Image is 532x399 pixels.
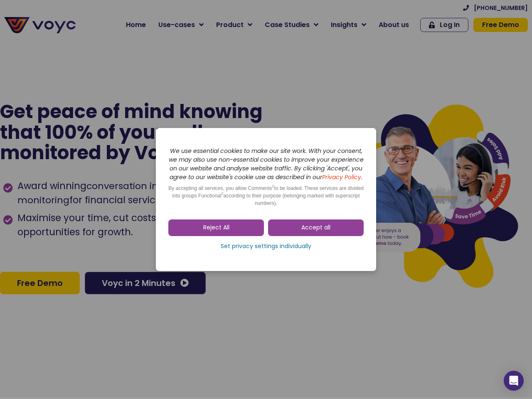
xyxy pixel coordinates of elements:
[168,240,364,253] a: Set privacy settings individually
[301,224,330,232] span: Accept all
[322,173,361,181] a: Privacy Policy
[272,184,274,188] sup: 2
[504,371,524,391] div: Open Intercom Messenger
[168,219,264,236] a: Reject All
[268,219,364,236] a: Accept all
[168,185,364,206] span: By accepting all services, you allow Comments to be loaded. These services are divided into group...
[169,147,364,181] i: We use essential cookies to make our site work. With your consent, we may also use non-essential ...
[203,224,229,232] span: Reject All
[221,242,311,251] span: Set privacy settings individually
[221,192,223,196] sup: 2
